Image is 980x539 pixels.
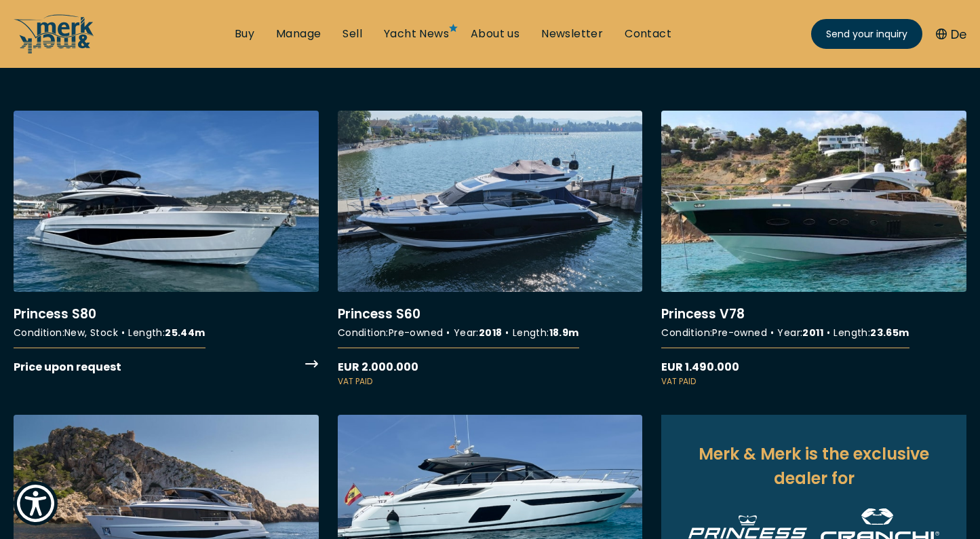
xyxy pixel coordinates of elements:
h2: Merk & Merk is the exclusive dealer for [688,442,939,491]
a: Yacht News [384,26,449,41]
a: Manage [276,26,321,41]
a: About us [471,26,520,41]
a: Contact [625,26,671,41]
span: Send your inquiry [826,27,907,41]
a: Buy [235,26,254,41]
button: De [936,25,966,43]
a: Newsletter [541,26,603,41]
a: More details aboutPrincess V78 [661,111,966,388]
a: / [14,43,95,58]
a: Sell [342,26,362,41]
button: Show Accessibility Preferences [14,481,58,525]
a: More details aboutPrincess S60 [338,111,643,388]
a: Send your inquiry [811,19,922,49]
a: More details aboutPrincess S80 [14,111,319,375]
